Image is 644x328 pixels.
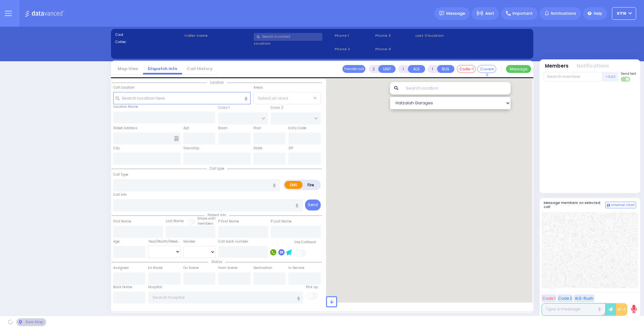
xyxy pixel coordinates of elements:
[182,66,217,72] a: Call History
[113,172,128,177] label: Call Type
[506,65,531,73] button: Message
[218,265,237,271] label: From Scene
[25,9,67,17] img: Logo
[174,136,179,141] span: Other building occupants
[218,105,230,110] label: Cross 1
[148,292,303,303] input: Search hospital
[577,63,609,70] button: Notifications
[183,265,199,271] label: On Scene
[113,104,138,109] label: Location Name
[437,65,454,73] button: BUS
[113,239,119,244] label: Age
[113,85,135,90] label: Call Location
[197,216,215,221] small: Share with
[611,203,635,207] span: Internal Chat
[335,46,373,52] span: Phone 2
[204,213,229,217] span: Patient info
[288,265,304,271] label: In Service
[288,146,293,151] label: ZIP
[605,202,636,209] button: Internal Chat
[253,126,261,131] label: Floor
[254,41,333,46] label: Location
[207,80,227,85] span: Location
[113,126,137,131] label: Street Address
[183,239,195,244] label: Gender
[254,33,322,41] input: Search a contact
[148,265,163,271] label: En Route
[574,294,594,302] button: ALS-Rush
[305,200,321,210] button: Send
[485,11,494,16] span: Alert
[621,76,631,82] label: Turn off text
[143,66,182,72] a: Dispatch info
[302,181,320,189] label: Fire
[271,219,291,224] label: P Last Name
[258,95,288,101] span: Select an area
[457,65,476,73] button: Code-1
[184,33,252,38] label: Caller name
[513,11,533,16] span: Important
[113,192,127,197] label: Call Info
[113,66,143,72] a: Map View
[288,126,306,131] label: Entry Code
[16,318,46,326] div: See map
[271,105,283,110] label: Cross 2
[148,239,180,244] div: Year/Month/Week/Day
[446,10,465,17] span: Message
[208,260,225,264] span: Status
[551,11,576,16] span: Notifications
[115,39,182,45] label: Caller:
[113,92,251,104] input: Search location here
[166,219,184,224] label: Last Name
[183,146,199,151] label: Township
[113,219,131,224] label: First Name
[415,33,472,38] label: Last 3 location
[113,265,129,271] label: Assigned
[113,146,120,151] label: City
[335,33,373,38] span: Phone 1
[218,219,239,224] label: P First Name
[253,265,272,271] label: Destination
[544,72,602,81] input: Search member
[253,85,263,90] label: Areas
[207,166,227,171] span: Call type
[557,294,573,302] button: Code 2
[378,65,396,73] button: UNIT
[612,7,636,20] button: KY16
[294,240,316,245] label: Use Callback
[253,146,262,151] label: State
[375,46,414,52] span: Phone 4
[594,11,602,16] span: Help
[439,11,444,16] img: message.svg
[541,294,556,302] button: Code 1
[113,285,132,290] label: Back Home
[621,71,636,76] span: Send text
[402,82,511,95] input: Search location
[148,285,162,290] label: Hospital
[183,126,189,131] label: Apt
[477,65,496,73] button: Covered
[115,32,182,37] label: Cad:
[218,126,228,131] label: Room
[408,65,425,73] button: ALS
[197,221,214,226] span: members
[285,181,303,189] label: EMS
[342,65,365,73] button: Transfer call
[375,33,414,38] span: Phone 3
[544,201,605,209] h5: Message members on selected call
[545,63,569,70] button: Members
[607,204,610,207] img: comment-alt.png
[218,239,248,244] label: Call back number
[306,285,318,290] label: Pick up
[617,11,626,16] span: KY16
